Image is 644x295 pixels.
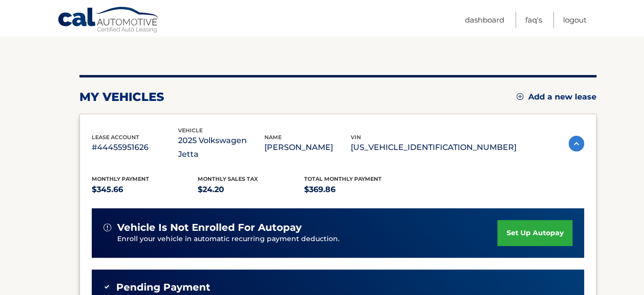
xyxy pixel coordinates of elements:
p: [US_VEHICLE_IDENTIFICATION_NUMBER] [351,141,516,154]
span: vehicle [178,127,203,134]
a: Dashboard [465,12,504,28]
span: Monthly Payment [92,175,149,182]
span: vehicle is not enrolled for autopay [117,221,302,234]
img: accordion-active.svg [568,136,584,151]
img: check-green.svg [103,283,110,290]
p: 2025 Volkswagen Jetta [178,134,264,161]
a: Add a new lease [516,92,596,102]
a: Logout [563,12,587,28]
img: alert-white.svg [103,223,111,231]
p: $24.20 [198,183,304,197]
span: vin [351,134,361,141]
span: name [264,134,282,141]
span: Total Monthly Payment [304,175,382,182]
span: lease account [92,134,139,141]
p: #44455951626 [92,141,178,154]
p: Enroll your vehicle in automatic recurring payment deduction. [117,234,498,245]
a: Cal Automotive [57,6,160,35]
img: add.svg [516,93,523,100]
p: $369.86 [304,183,411,197]
a: FAQ's [525,12,542,28]
span: Pending Payment [116,281,210,294]
span: Monthly sales Tax [198,175,258,182]
p: $345.66 [92,183,198,197]
h2: my vehicles [79,90,164,104]
a: set up autopay [497,220,572,246]
p: [PERSON_NAME] [264,141,351,154]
